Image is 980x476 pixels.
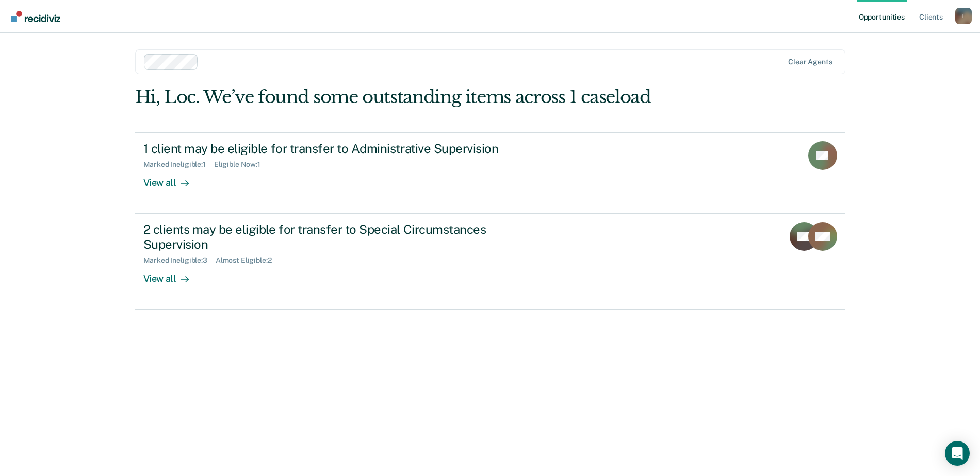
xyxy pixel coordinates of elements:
a: 2 clients may be eligible for transfer to Special Circumstances SupervisionMarked Ineligible:3Alm... [135,214,845,310]
div: 2 clients may be eligible for transfer to Special Circumstances Supervision [143,222,505,252]
a: 1 client may be eligible for transfer to Administrative SupervisionMarked Ineligible:1Eligible No... [135,132,845,214]
div: Almost Eligible : 2 [216,256,280,265]
div: Marked Ineligible : 1 [143,160,214,169]
div: Hi, Loc. We’ve found some outstanding items across 1 caseload [135,87,704,108]
button: Profile dropdown button [955,8,972,24]
div: Open Intercom Messenger [945,441,970,466]
div: View all [143,264,201,284]
div: 1 client may be eligible for transfer to Administrative Supervision [143,141,505,156]
img: Recidiviz [11,11,60,22]
div: l [955,8,972,24]
div: Eligible Now : 1 [214,160,269,169]
div: Clear agents [788,58,832,66]
div: Marked Ineligible : 3 [143,256,216,265]
div: View all [143,168,201,189]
